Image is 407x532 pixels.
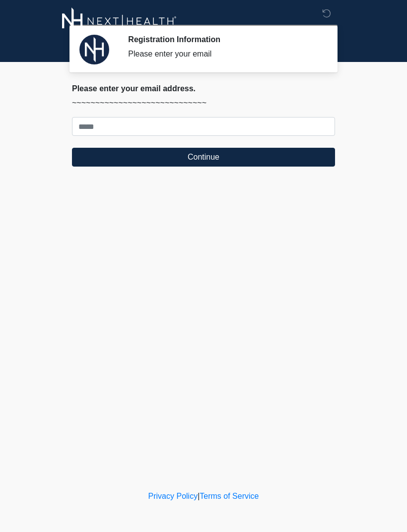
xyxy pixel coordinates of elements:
img: Next-Health Woodland Hills Logo [62,7,177,35]
h2: Please enter your email address. [72,84,335,93]
div: Please enter your email [128,48,320,60]
p: ~~~~~~~~~~~~~~~~~~~~~~~~~~~~~ [72,97,335,109]
a: Terms of Service [200,492,259,500]
button: Continue [72,148,335,167]
img: Agent Avatar [79,35,109,64]
a: Privacy Policy [148,492,198,500]
a: | [198,492,200,500]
